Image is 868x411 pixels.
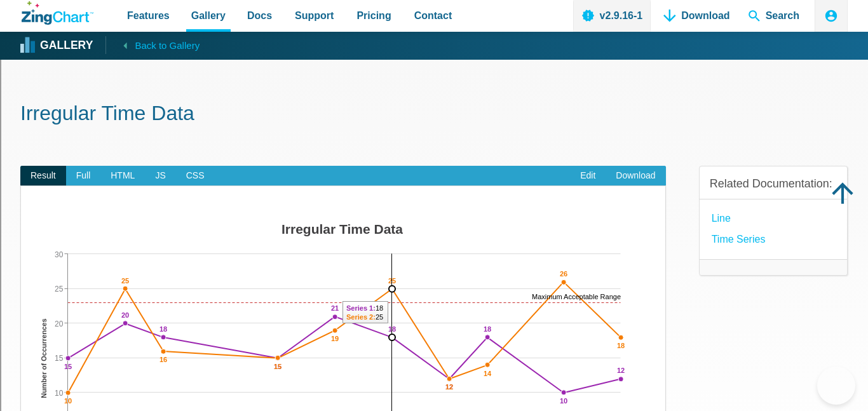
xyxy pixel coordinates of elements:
[247,7,272,24] span: Docs
[22,1,93,25] a: ZingChart Logo. Click to return to the homepage
[817,367,855,405] iframe: Toggle Customer Support
[127,7,170,24] span: Features
[22,36,93,55] a: Gallery
[414,7,452,24] span: Contact
[295,7,334,24] span: Support
[135,37,200,54] span: Back to Gallery
[191,7,226,24] span: Gallery
[105,36,200,54] a: Back to Gallery
[40,40,93,51] strong: Gallery
[356,7,391,24] span: Pricing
